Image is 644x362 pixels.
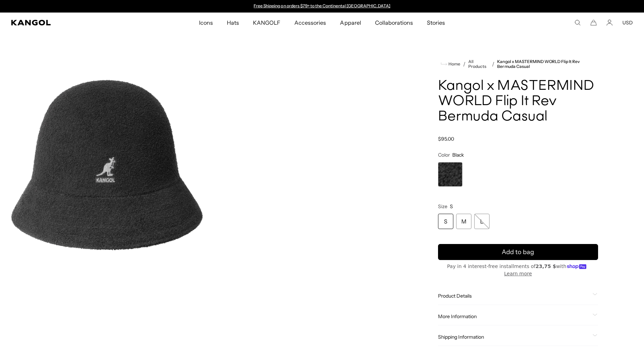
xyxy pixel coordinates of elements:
a: Apparel [333,13,368,33]
nav: breadcrumbs [438,59,598,69]
a: Hats [220,13,246,33]
span: S [450,203,453,210]
li: / [489,60,494,68]
a: All Products [468,59,489,69]
a: Free Shipping on orders $79+ to the Continental [GEOGRAPHIC_DATA] [254,3,390,8]
span: Black [452,152,464,158]
span: More Information [438,313,590,320]
a: KANGOLF [246,13,287,33]
span: Size [438,203,447,210]
a: Accessories [287,13,333,33]
span: Accessories [294,13,326,33]
span: Icons [199,13,213,33]
label: Black [438,162,462,187]
span: Apparel [340,13,361,33]
a: Home [441,61,460,67]
a: Stories [420,13,452,33]
a: Kangol [11,20,132,25]
span: Add to bag [502,247,534,257]
button: Add to bag [438,244,598,260]
slideshow-component: Announcement bar [251,3,394,9]
span: Collaborations [375,13,413,33]
summary: Search here [574,19,581,26]
a: Kangol x MASTERMIND WORLD Flip It Rev Bermuda Casual [497,59,598,69]
button: USD [622,19,633,26]
a: Account [606,19,613,26]
span: $95.00 [438,136,454,142]
div: Announcement [251,3,394,9]
span: Home [447,62,460,66]
span: Stories [427,13,445,33]
img: color-black [11,45,203,285]
div: S [438,214,453,229]
div: 1 of 2 [251,3,394,9]
div: M [456,214,471,229]
h1: Kangol x MASTERMIND WORLD Flip It Rev Bermuda Casual [438,79,598,125]
a: Icons [192,13,220,33]
span: Hats [227,13,239,33]
span: Color [438,152,450,158]
span: Product Details [438,293,590,299]
a: Collaborations [368,13,420,33]
button: Cart [590,19,597,26]
product-gallery: Gallery Viewer [11,45,398,285]
div: 1 of 1 [438,162,462,187]
li: / [460,60,466,68]
span: Shipping Information [438,334,590,340]
span: KANGOLF [253,13,280,33]
div: L [474,214,490,229]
